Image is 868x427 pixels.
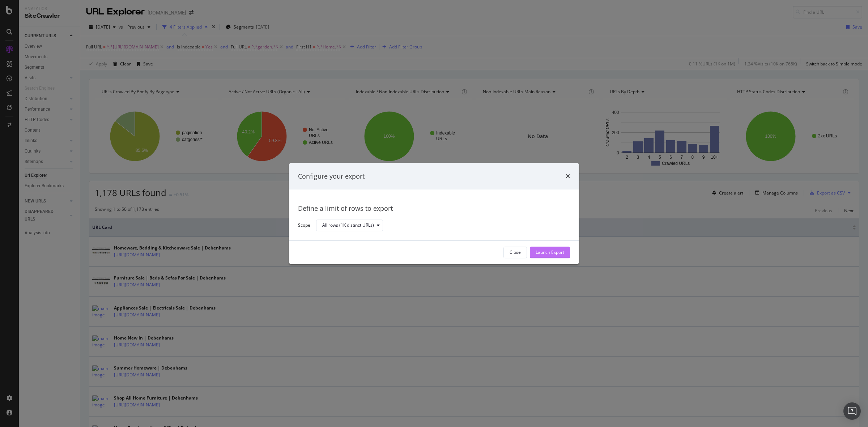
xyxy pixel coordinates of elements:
[316,220,383,231] button: All rows (1K distinct URLs)
[843,402,861,420] div: Open Intercom Messenger
[510,249,521,256] div: Close
[503,247,527,258] button: Close
[530,247,570,258] button: Launch Export
[289,163,579,264] div: modal
[566,172,570,181] div: times
[298,222,310,230] label: Scope
[536,249,564,256] div: Launch Export
[322,223,374,228] div: All rows (1K distinct URLs)
[298,172,365,181] div: Configure your export
[298,204,570,214] div: Define a limit of rows to export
